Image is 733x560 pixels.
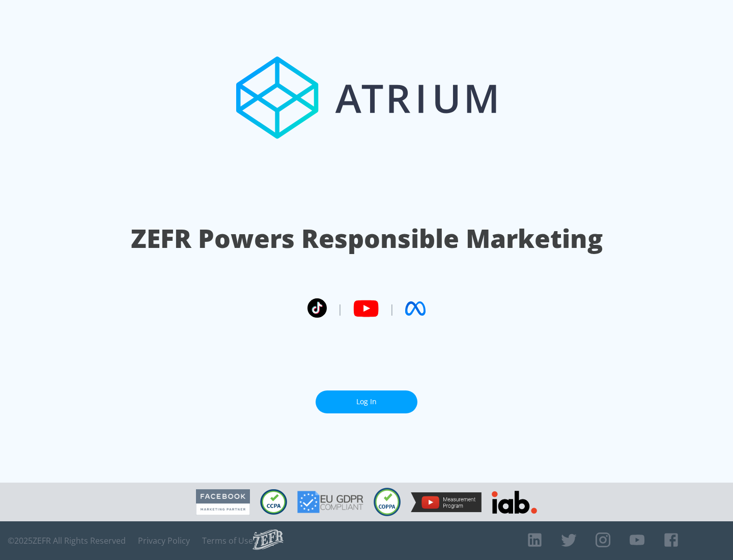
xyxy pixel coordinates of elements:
img: COPPA Compliant [374,488,401,516]
img: Facebook Marketing Partner [196,489,250,515]
h1: ZEFR Powers Responsible Marketing [131,221,603,256]
img: IAB [492,491,537,514]
a: Terms of Use [202,536,253,546]
span: | [337,301,343,316]
span: © 2025 ZEFR All Rights Reserved [8,536,126,546]
a: Log In [316,390,417,413]
img: CCPA Compliant [260,489,287,515]
img: YouTube Measurement Program [411,492,482,512]
a: Privacy Policy [138,536,190,546]
span: | [389,301,395,316]
img: GDPR Compliant [297,491,363,513]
